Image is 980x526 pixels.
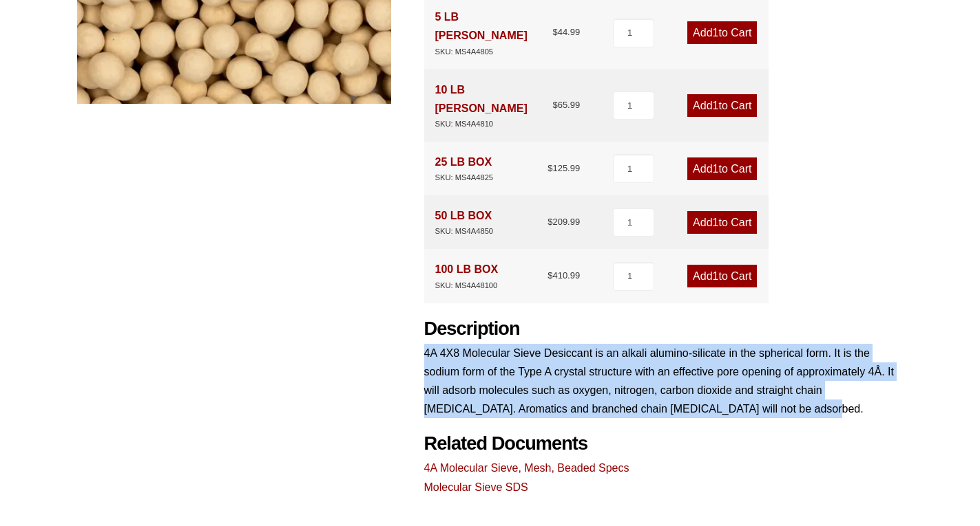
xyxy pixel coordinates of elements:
[552,100,580,110] bdi: 65.99
[424,462,629,474] a: 4A Molecular Sieve, Mesh, Beaded Specs
[435,225,494,238] div: SKU: MS4A4850
[424,344,904,419] p: 4A 4X8 Molecular Sieve Desiccant is an alkali alumino-silicate in the spherical form. It is the s...
[435,153,494,184] div: 25 LB BOX
[548,163,580,173] bdi: 125.99
[548,270,580,281] bdi: 410.99
[687,265,757,287] a: Add1to Cart
[687,21,757,44] a: Add1to Cart
[435,171,494,184] div: SKU: MS4A4825
[435,8,553,58] div: 5 LB [PERSON_NAME]
[713,100,719,111] span: 1
[713,270,719,282] span: 1
[435,260,499,292] div: 100 LB BOX
[687,157,757,180] a: Add1to Cart
[435,279,499,292] div: SKU: MS4A48100
[548,217,580,227] bdi: 209.99
[435,206,494,238] div: 50 LB BOX
[548,270,552,281] span: $
[435,45,553,58] div: SKU: MS4A4805
[552,27,557,37] span: $
[552,27,580,37] bdi: 44.99
[424,481,528,493] a: Molecular Sieve SDS
[687,211,757,234] a: Add1to Cart
[435,80,553,131] div: 10 LB [PERSON_NAME]
[687,94,757,117] a: Add1to Cart
[548,217,552,227] span: $
[713,217,719,228] span: 1
[424,318,904,340] h2: Description
[548,163,552,173] span: $
[713,27,719,39] span: 1
[435,118,553,131] div: SKU: MS4A4810
[713,163,719,175] span: 1
[552,100,557,110] span: $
